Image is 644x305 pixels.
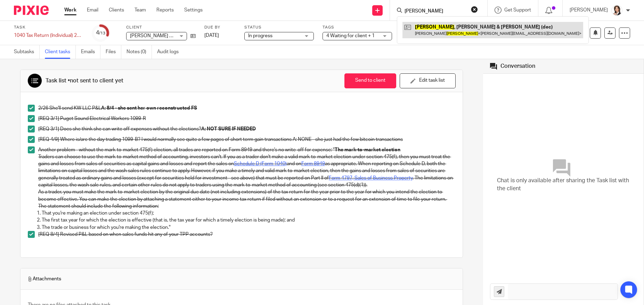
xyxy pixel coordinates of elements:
[497,177,630,193] span: Chat is only available after sharing the Task list with the client
[14,32,83,39] div: 1040 Tax Return (Individual) 2024
[38,136,455,143] p: [REQ 4/9] Where is/are the day trading 1099-B? I would normally see quite a few pages of short te...
[201,127,256,131] strong: A: NOT SURE IF NEEDED
[570,7,608,14] p: [PERSON_NAME]
[106,45,121,59] a: Files
[611,5,622,16] img: BW%20Website%203%20-%20square.jpg
[38,153,455,188] p: Traders can choose to use the mark-to-market method of accounting, investors can't. If you as a t...
[248,33,272,38] span: In progress
[87,7,98,14] a: Email
[204,25,236,30] label: Due by
[64,7,76,14] a: Work
[244,25,314,30] label: Status
[156,7,174,14] a: Reports
[70,78,123,83] span: not sent to client yet
[134,7,146,14] a: Team
[400,73,456,88] button: Edit task list
[38,146,455,153] p: Another problem - without the mark-to-market 475(f) election, all trades are reported on Form 894...
[500,63,535,70] div: Conversation
[38,115,455,122] p: [REQ 3/1] Puget Sound Electrical Workers 1099-R
[14,45,40,59] a: Subtasks
[81,45,100,59] a: Emails
[323,25,392,30] label: Tags
[130,33,212,38] span: [PERSON_NAME] & [PERSON_NAME]
[38,231,455,238] p: [REQ 8/4] Revised P&L based on when sales funds hit any of your TPP accounts?
[326,33,375,38] span: 4 Waiting for client + 1
[344,73,396,88] button: Send to client
[504,8,531,13] span: Get Support
[301,161,325,166] a: Form 8949
[99,31,105,35] small: /13
[101,106,197,111] strong: A: 8/4 - she sent her own reconstructed FS
[204,33,219,38] span: [DATE]
[157,45,184,59] a: Audit logs
[184,7,203,14] a: Settings
[42,224,455,231] p: The trade or business for which you're making the election."
[38,188,455,210] p: As a trader, you must make the mark-to-market election by the original due date (not including ex...
[38,126,455,133] p: [REQ 3/1] Does she think she can write off expenses without the elections?
[14,25,83,30] label: Task
[471,6,478,13] button: Clear
[42,217,455,224] p: The first tax year for which the election is effective (that is, the tax year for which a timely ...
[329,176,413,180] a: Form 4797, Sales of Business Property
[14,6,49,15] img: Pixie
[109,7,124,14] a: Clients
[45,45,76,59] a: Client tasks
[27,275,61,282] span: Attachments
[96,29,105,37] div: 4
[42,210,455,217] p: That you're making an election under section 475(f);
[46,77,123,85] div: Task list •
[38,105,455,112] p: 2/26 She'll send KW LLC P&L
[127,45,152,59] a: Notes (0)
[404,8,466,15] input: Search
[126,25,196,30] label: Client
[234,161,287,166] a: Schedule D (Form 1040)
[335,147,400,152] strong: The mark-to-market election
